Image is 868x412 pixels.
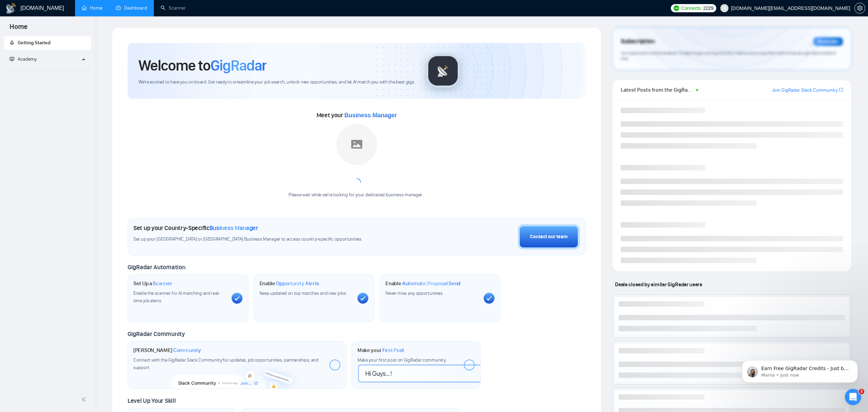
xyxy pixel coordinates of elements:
img: logo [5,3,16,14]
h1: Enable [385,280,460,287]
img: slackcommunity-bg.png [172,357,302,389]
span: user [722,6,727,11]
span: Keep updated on top matches and new jobs. [260,290,347,296]
iframe: Intercom live chat [845,389,861,405]
span: 2 [859,389,864,394]
span: First Post [382,347,404,354]
span: Your subscription will be renewed. To keep things running smoothly, make sure your payment method... [621,50,836,61]
span: Meet your [317,111,397,119]
img: upwork-logo.png [674,5,679,11]
span: Automatic Proposal Send [402,280,460,287]
span: We're excited to have you on board. Get ready to streamline your job search, unlock new opportuni... [138,79,415,86]
a: export [839,87,843,93]
span: double-left [81,396,88,403]
li: Getting Started [4,36,91,50]
span: setting [855,5,865,11]
iframe: Intercom notifications message [732,346,868,394]
span: export [839,87,843,92]
a: dashboardDashboard [116,5,147,11]
div: Please wait while we're looking for your dedicated business manager... [284,192,429,198]
span: Home [4,22,33,36]
span: Subscription [621,36,654,47]
span: fund-projection-screen [10,57,14,61]
span: Opportunity Alerts [276,280,319,287]
img: gigradar-logo.png [426,54,460,88]
h1: [PERSON_NAME] [133,347,201,354]
h1: Set Up a [133,280,172,287]
img: placeholder.png [336,124,377,165]
span: Connects: [681,4,702,12]
button: Contact our team [518,224,580,249]
span: GigRadar [210,56,266,75]
h1: Enable [260,280,320,287]
span: 2229 [703,4,713,12]
span: Community [173,347,201,354]
span: Scanner [153,280,172,287]
span: Academy [10,56,36,62]
span: Connect with the GigRadar Slack Community for updates, job opportunities, partnerships, and support. [133,357,319,370]
h1: Set up your Country-Specific [133,224,258,232]
span: rocket [10,40,14,45]
span: Make your first post on GigRadar community. [357,357,446,363]
a: searchScanner [161,5,186,11]
a: setting [854,5,865,11]
span: Getting Started [18,40,50,46]
a: Join GigRadar Slack Community [772,87,838,94]
a: homeHome [82,5,102,11]
div: Reminder [813,37,843,46]
span: GigRadar Community [128,330,185,338]
span: Never miss any opportunities. [385,290,443,296]
span: Deals closed by similar GigRadar users [612,278,705,290]
span: Business Manager [209,224,258,232]
span: Latest Posts from the GigRadar Community [621,86,694,94]
h1: Make your [357,347,404,354]
h1: Welcome to [138,56,266,75]
span: Academy [18,56,36,62]
span: Level Up Your Skill [128,397,176,405]
span: Enable the scanner for AI matching and real-time job alerts. [133,290,220,304]
span: Set up your [GEOGRAPHIC_DATA] or [GEOGRAPHIC_DATA] Business Manager to access country-specific op... [133,236,401,243]
span: loading [352,178,361,186]
span: GigRadar Automation [128,263,185,271]
div: Contact our team [530,233,568,241]
li: Academy Homepage [4,69,91,73]
button: setting [854,3,865,14]
span: Business Manager [344,112,397,119]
